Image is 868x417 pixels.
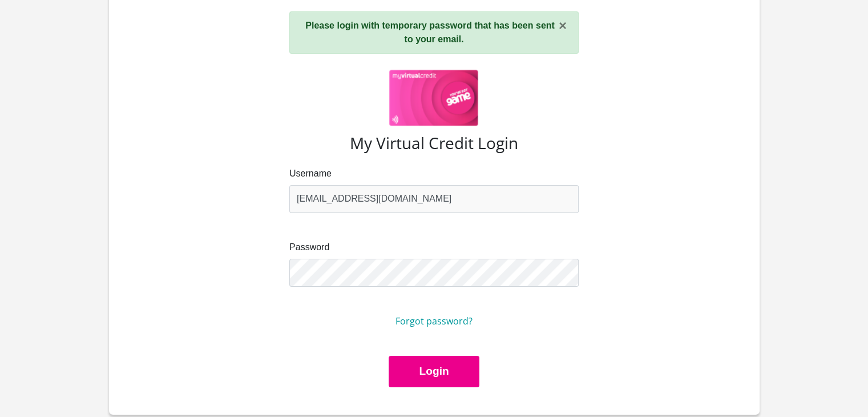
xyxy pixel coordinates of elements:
button: Login [389,356,479,387]
button: × [559,19,567,33]
strong: Please login with temporary password that has been sent to your email. [305,21,555,44]
h3: My Virtual Credit Login [136,134,732,153]
img: game logo [389,70,479,127]
a: Forgot password? [395,315,473,327]
input: Email [289,185,579,213]
label: Password [289,240,579,254]
label: Username [289,167,579,181]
